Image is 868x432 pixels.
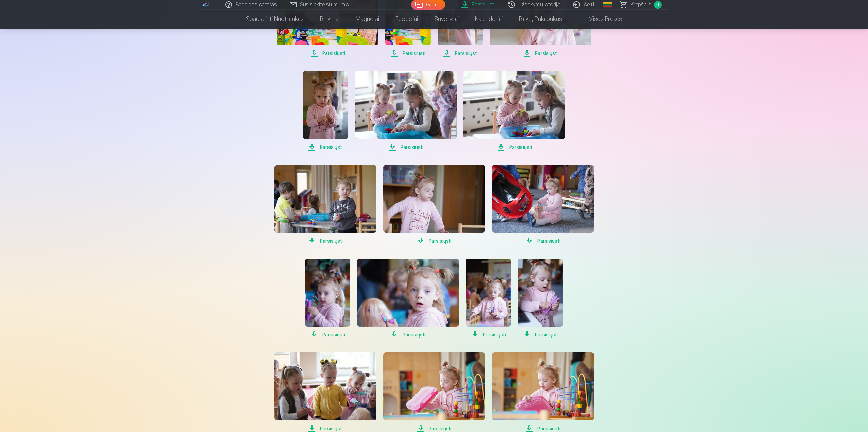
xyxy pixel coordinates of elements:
[426,10,467,29] a: Suvenyrai
[438,49,483,57] span: Parsisiųsti
[357,259,459,339] a: Parsisiųsti
[466,331,511,339] span: Parsisiųsti
[511,10,570,29] a: Raktų pakabukas
[387,10,426,29] a: Puodeliai
[305,331,350,339] span: Parsisiųsti
[518,259,563,339] a: Parsisiųsti
[654,1,662,9] span: 0
[303,71,348,151] a: Parsisiųsti
[238,10,312,29] a: Spausdinti nuotraukas
[385,49,430,57] span: Parsisiųsti
[383,237,485,245] span: Parsisiųsti
[355,143,457,151] span: Parsisiųsti
[357,331,459,339] span: Parsisiųsti
[355,71,457,151] a: Parsisiųsti
[570,10,630,29] a: Visos prekės
[274,165,376,245] a: Parsisiųsti
[312,10,348,29] a: Rinkiniai
[463,143,565,151] span: Parsisiųsti
[492,237,594,245] span: Parsisiųsti
[463,71,565,151] a: Parsisiųsti
[277,49,378,57] span: Parsisiųsti
[383,165,485,245] a: Parsisiųsti
[631,1,651,9] span: Krepšelis
[490,49,591,57] span: Parsisiųsti
[305,259,350,339] a: Parsisiųsti
[518,331,563,339] span: Parsisiųsti
[274,237,376,245] span: Parsisiųsti
[202,3,210,7] img: /fa5
[467,10,511,29] a: Kalendoriai
[492,165,594,245] a: Parsisiųsti
[303,143,348,151] span: Parsisiųsti
[466,259,511,339] a: Parsisiųsti
[348,10,387,29] a: Magnetai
